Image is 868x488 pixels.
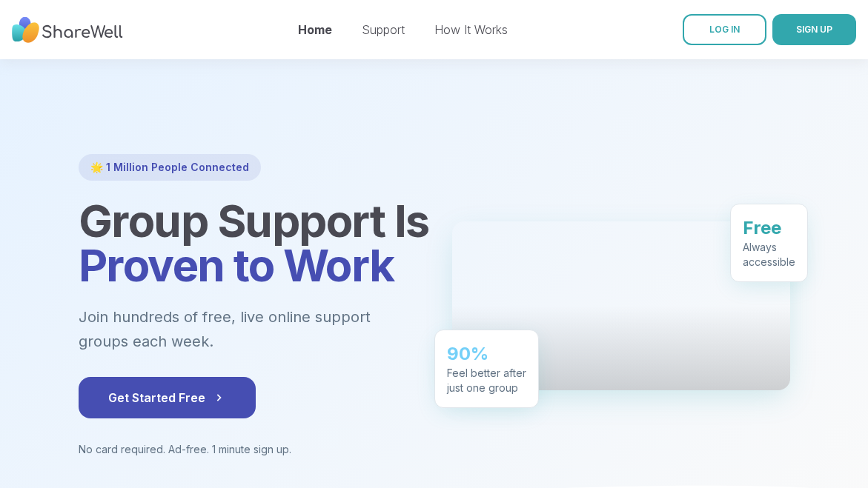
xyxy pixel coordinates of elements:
a: LOG IN [683,14,766,45]
div: Feel better after just one group [447,365,526,395]
div: Always accessible [743,239,795,269]
div: 🌟 1 Million People Connected [79,154,261,181]
a: How It Works [434,22,508,37]
button: Get Started Free [79,377,256,418]
span: LOG IN [709,24,740,35]
div: 90% [447,341,526,365]
img: ShareWell Nav Logo [12,10,123,50]
h1: Group Support Is [79,198,417,287]
span: Proven to Work [79,238,394,292]
span: SIGN UP [796,24,832,35]
div: Free [743,215,795,239]
button: SIGN UP [772,14,856,45]
a: Home [298,22,332,37]
a: Support [362,22,405,37]
p: No card required. Ad-free. 1 minute sign up. [79,442,417,457]
p: Join hundreds of free, live online support groups each week. [79,305,417,353]
span: Get Started Free [108,389,226,407]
